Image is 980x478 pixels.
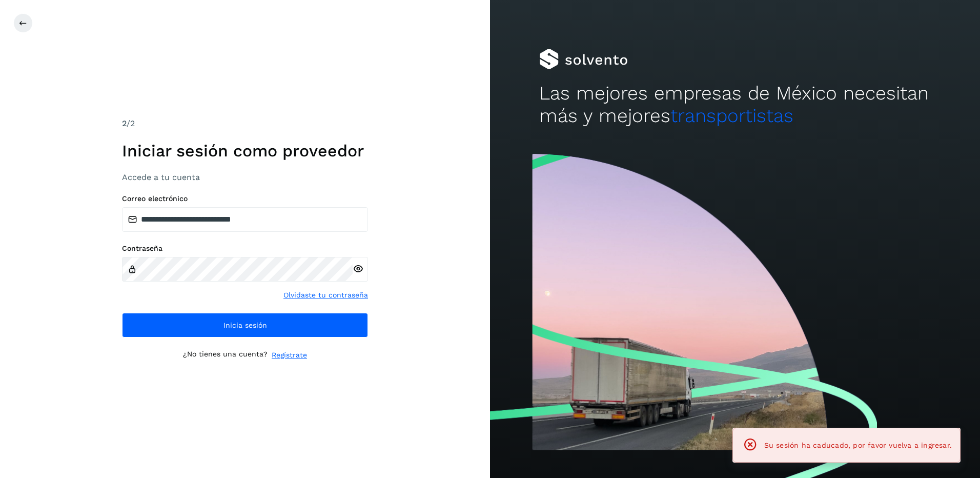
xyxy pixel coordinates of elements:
[122,194,368,203] label: Correo electrónico
[670,105,793,127] span: transportistas
[122,141,368,161] h1: Iniciar sesión como proveedor
[183,350,268,361] p: ¿No tienes una cuenta?
[223,322,267,329] span: Inicia sesión
[122,313,368,337] button: Inicia sesión
[764,441,952,449] span: Su sesión ha caducado, por favor vuelva a ingresar.
[272,350,307,361] a: Regístrate
[122,117,368,130] div: /2
[539,82,931,128] h2: Las mejores empresas de México necesitan más y mejores
[283,290,368,301] a: Olvidaste tu contraseña
[122,244,368,253] label: Contraseña
[122,118,127,128] span: 2
[122,172,368,182] h3: Accede a tu cuenta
